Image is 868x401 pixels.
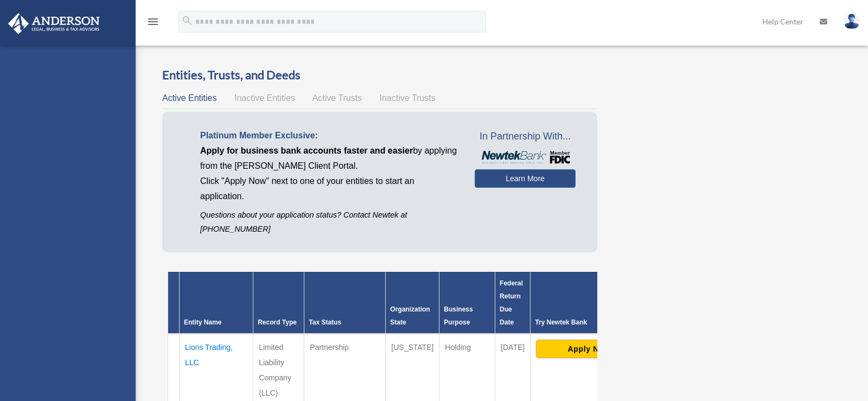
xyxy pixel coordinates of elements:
[180,272,253,334] th: Entity Name
[495,272,531,334] th: Federal Return Due Date
[162,93,216,103] span: Active Entities
[475,128,576,145] span: In Partnership With...
[536,340,642,358] button: Apply Now
[200,128,458,143] p: Platinum Member Exclusive:
[304,272,386,334] th: Tax Status
[253,272,304,334] th: Record Type
[200,174,458,204] p: Click "Apply Now" next to one of your entities to start an application.
[146,19,159,28] a: menu
[162,67,597,84] h3: Entities, Trusts, and Deeds
[5,13,103,34] img: Anderson Advisors Platinum Portal
[200,146,413,155] span: Apply for business bank accounts faster and easier
[234,93,295,103] span: Inactive Entities
[200,208,458,235] p: Questions about your application status? Contact Newtek at [PHONE_NUMBER]
[312,93,362,103] span: Active Trusts
[181,15,193,27] i: search
[475,169,576,188] a: Learn More
[535,316,643,329] div: Try Newtek Bank
[146,15,159,28] i: menu
[200,143,458,174] p: by applying from the [PERSON_NAME] Client Portal.
[380,93,436,103] span: Inactive Trusts
[386,272,439,334] th: Organization State
[439,272,495,334] th: Business Purpose
[480,151,570,164] img: NewtekBankLogoSM.png
[844,14,860,29] img: User Pic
